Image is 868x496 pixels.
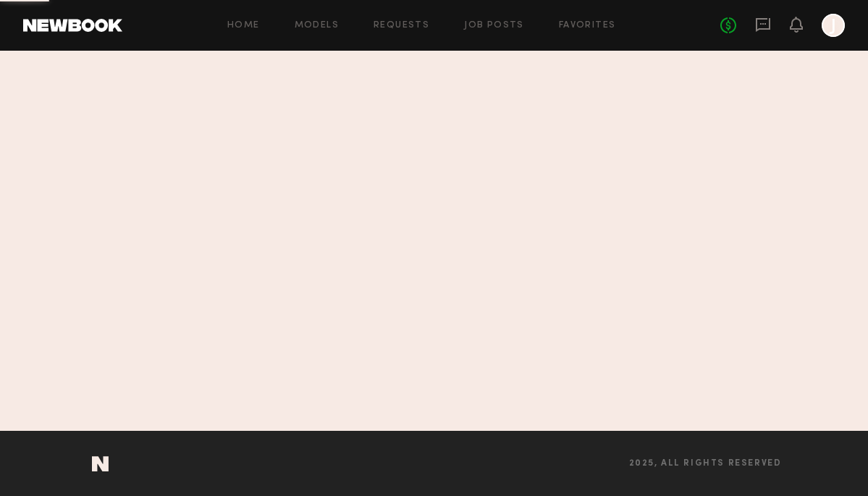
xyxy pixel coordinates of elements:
[464,21,524,30] a: Job Posts
[559,21,616,30] a: Favorites
[822,14,845,37] a: J
[295,21,339,30] a: Models
[374,21,429,30] a: Requests
[227,21,260,30] a: Home
[629,459,782,468] span: 2025, all rights reserved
